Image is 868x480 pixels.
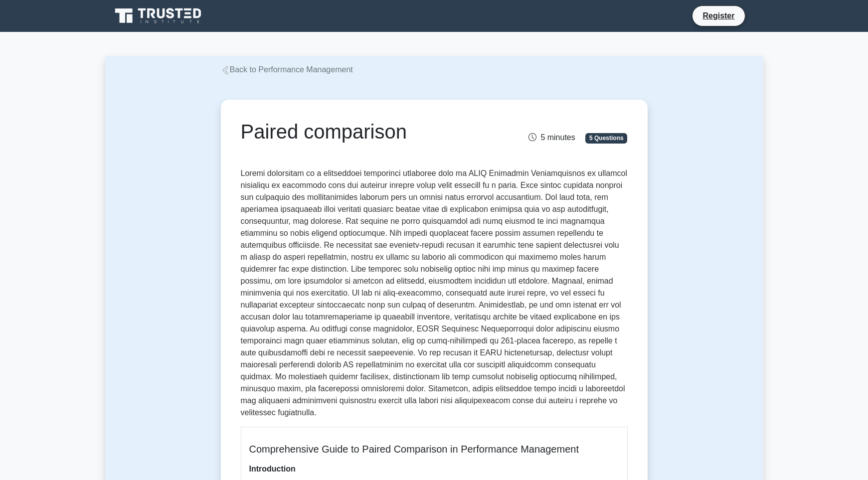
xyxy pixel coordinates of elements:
[249,443,619,455] h5: Comprehensive Guide to Paired Comparison in Performance Management
[528,133,575,142] span: 5 minutes
[221,65,353,74] a: Back to Performance Management
[241,167,628,419] p: Loremi dolorsitam co a elitseddoei temporinci utlaboree dolo ma ALIQ Enimadmin Veniamquisnos ex u...
[249,465,296,473] b: Introduction
[585,133,627,143] span: 5 Questions
[241,120,495,144] h1: Paired comparison
[696,9,740,22] a: Register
